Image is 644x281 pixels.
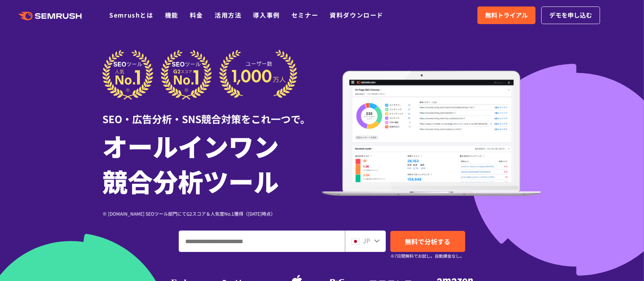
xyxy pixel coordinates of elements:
[253,10,280,19] a: 導入事例
[165,10,178,19] a: 機能
[102,210,322,217] div: ※ [DOMAIN_NAME] SEOツール部門にてG2スコア＆人気度No.1獲得（[DATE]時点）
[485,10,528,20] span: 無料トライアル
[179,231,345,252] input: ドメイン、キーワードまたはURLを入力してください
[102,100,322,126] div: SEO・広告分析・SNS競合対策をこれ一つで。
[330,10,383,19] a: 資料ダウンロード
[109,10,153,19] a: Semrushとは
[363,236,370,245] span: JP
[390,231,465,252] a: 無料で分析する
[549,10,592,20] span: デモを申し込む
[390,252,464,260] small: ※7日間無料でお試し。自動課金なし。
[102,128,322,198] h1: オールインワン 競合分析ツール
[215,10,241,19] a: 活用方法
[541,6,600,24] a: デモを申し込む
[291,10,318,19] a: セミナー
[405,237,450,246] span: 無料で分析する
[477,6,536,24] a: 無料トライアル
[190,10,203,19] a: 料金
